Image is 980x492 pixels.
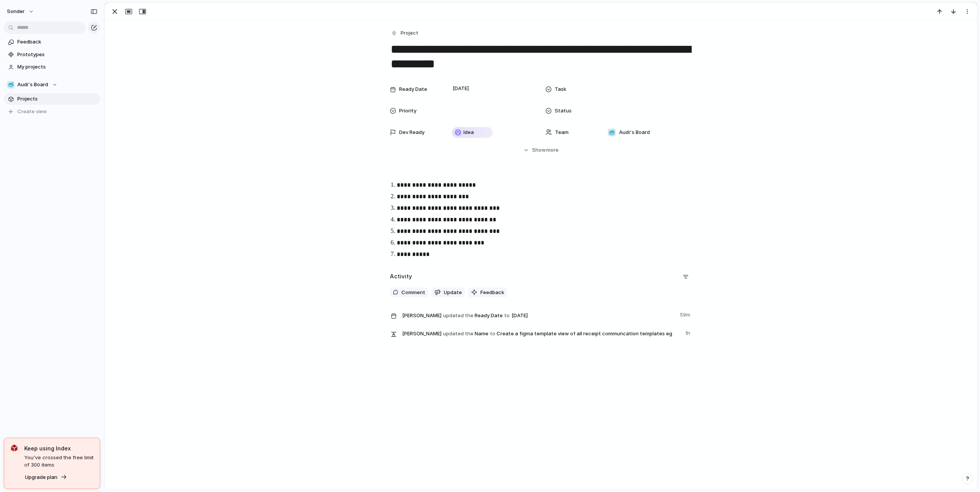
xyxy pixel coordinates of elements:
span: [PERSON_NAME] [402,312,441,320]
button: Project [389,28,421,39]
span: Project [401,29,418,37]
span: Create view [17,108,47,115]
span: Team [555,129,569,136]
a: Projects [4,93,100,105]
span: Show [532,146,546,154]
span: My projects [17,63,97,71]
span: Projects [17,95,97,103]
span: [DATE] [451,84,471,93]
span: to [490,330,495,338]
div: 🥶 [7,81,15,89]
button: sonder [3,5,38,18]
span: [DATE] [510,311,530,320]
span: sonder [7,8,25,15]
span: Priority [399,107,416,115]
span: 1h [685,328,692,337]
button: Feedback [468,288,507,298]
span: Update [444,289,462,296]
span: Audi's Board [17,81,48,89]
button: 🥶Audi's Board [4,79,100,90]
span: updated the [443,312,473,320]
span: more [546,146,559,154]
button: Showmore [390,143,692,157]
h2: Activity [390,272,412,281]
span: updated the [443,330,473,338]
div: 🥶 [608,129,616,136]
span: Dev Ready [399,129,425,136]
span: Idea [463,129,474,136]
span: Feedback [480,289,504,296]
span: 59m [680,310,692,319]
span: Feedback [17,38,97,46]
span: Ready Date [399,85,427,93]
button: Upgrade plan [23,472,69,483]
span: Keep using Index [24,444,94,452]
span: Task [555,85,566,93]
span: Audi's Board [619,129,650,136]
span: to [504,312,510,320]
a: Feedback [4,36,100,48]
span: Comment [401,289,425,296]
span: Status [555,107,572,115]
button: Comment [390,288,428,298]
span: Name Create a figma template view of all receipt communcation templates eg [402,328,681,339]
a: Prototypes [4,49,100,60]
span: Upgrade plan [25,474,57,481]
button: Create view [4,106,100,117]
span: Ready Date [402,310,675,321]
button: Update [431,288,465,298]
span: [PERSON_NAME] [402,330,441,338]
a: My projects [4,61,100,73]
span: You've crossed the free limit of 300 items [24,454,94,469]
span: Prototypes [17,51,97,59]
